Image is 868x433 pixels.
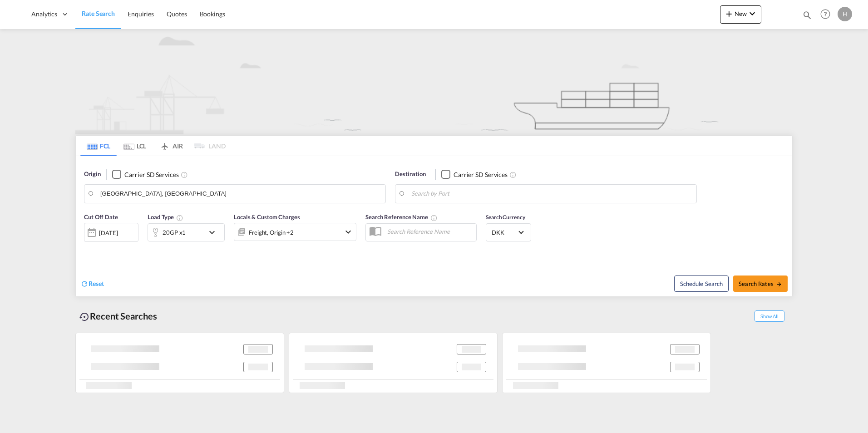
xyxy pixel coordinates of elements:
md-icon: icon-chevron-down [747,8,758,19]
img: new-FCL.png [75,29,793,134]
md-icon: icon-backup-restore [79,311,90,322]
span: Search Currency [486,214,525,221]
input: Search by Port [411,187,692,201]
div: 20GP x1 [163,226,186,239]
md-icon: icon-plus 400-fg [724,8,735,19]
md-tab-item: FCL [80,136,117,156]
md-icon: icon-magnify [802,10,812,20]
md-icon: icon-arrow-right [776,281,782,287]
md-icon: icon-refresh [80,280,89,288]
md-icon: icon-chevron-down [207,227,222,238]
span: Origin [84,170,100,179]
md-icon: icon-airplane [159,141,170,148]
span: Help [818,6,833,22]
span: Enquiries [128,10,154,18]
input: Search by Port [100,187,381,201]
md-icon: Your search will be saved by the below given name [430,214,438,221]
md-icon: Select multiple loads to view rates [176,214,183,221]
button: Note: By default Schedule search will only considerorigin ports, destination ports and cut off da... [674,276,729,292]
div: Help [818,6,838,23]
div: Carrier SD Services [124,170,178,179]
md-select: Select Currency: kr DKKDenmark Krone [491,226,526,239]
md-icon: Unchecked: Search for CY (Container Yard) services for all selected carriers.Checked : Search for... [181,171,188,178]
div: Recent Searches [75,306,161,326]
md-tab-item: AIR [153,136,189,156]
span: New [724,10,758,17]
span: Destination [395,170,426,179]
span: Quotes [167,10,187,18]
input: Search Reference Name [383,225,476,238]
div: H [838,7,852,21]
md-datepicker: Select [84,241,91,253]
div: [DATE] [99,229,118,237]
span: Search Rates [739,280,782,287]
md-tab-item: LCL [117,136,153,156]
div: Origin Checkbox No InkUnchecked: Search for CY (Container Yard) services for all selected carrier... [76,156,792,296]
span: Cut Off Date [84,213,118,221]
div: [DATE] [84,223,138,242]
div: 20GP x1icon-chevron-down [148,223,225,241]
md-checkbox: Checkbox No Ink [112,170,178,179]
span: Locals & Custom Charges [234,213,300,221]
div: Carrier SD Services [454,170,508,179]
span: DKK [492,228,517,236]
span: Show All [755,310,784,322]
div: Freight Origin Destination Dock Stuffing [249,226,294,239]
span: Load Type [148,213,183,221]
span: Rate Search [82,10,115,17]
md-pagination-wrapper: Use the left and right arrow keys to navigate between tabs [80,136,226,156]
span: Bookings [200,10,225,18]
button: Search Ratesicon-arrow-right [733,276,788,292]
span: Reset [89,280,104,287]
button: icon-plus 400-fgNewicon-chevron-down [720,5,761,24]
span: Search Reference Name [365,213,438,221]
div: icon-refreshReset [80,279,104,289]
div: icon-magnify [802,10,812,24]
span: Analytics [31,10,57,19]
div: Freight Origin Destination Dock Stuffingicon-chevron-down [234,223,356,241]
md-checkbox: Checkbox No Ink [441,170,508,179]
md-icon: icon-chevron-down [343,226,354,237]
md-icon: Unchecked: Search for CY (Container Yard) services for all selected carriers.Checked : Search for... [509,171,517,178]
